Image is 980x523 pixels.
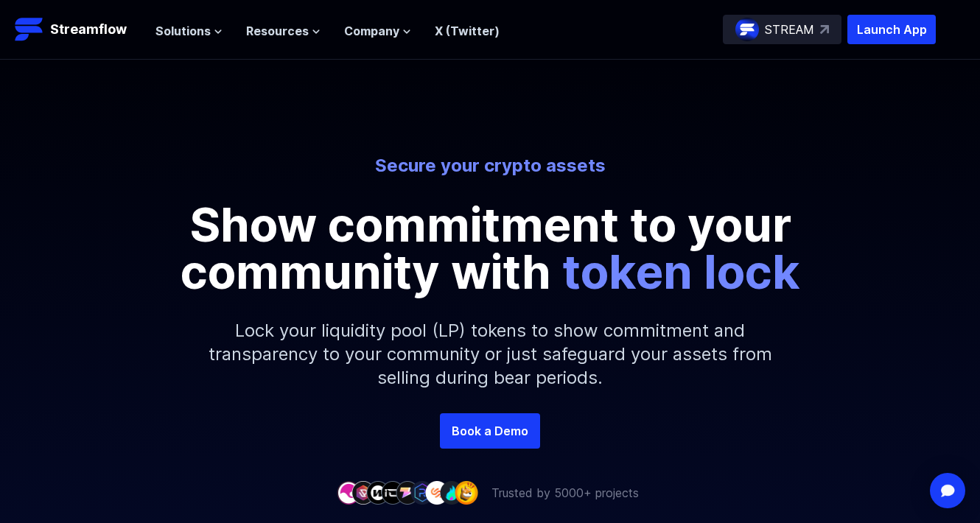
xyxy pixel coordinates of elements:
[50,19,127,40] p: Streamflow
[344,22,399,40] span: Company
[155,22,223,40] button: Solutions
[847,15,936,44] button: Launch App
[82,154,898,178] p: Secure your crypto assets
[723,15,841,44] a: STREAM
[155,22,211,40] span: Solutions
[765,21,814,38] p: STREAM
[246,22,309,40] span: Resources
[158,201,822,295] p: Show commitment to your community with
[344,22,411,40] button: Company
[562,243,800,300] span: token lock
[351,481,375,504] img: company-2
[455,481,478,504] img: company-9
[366,481,390,504] img: company-3
[435,24,500,38] a: X (Twitter)
[337,481,360,504] img: company-1
[440,481,463,504] img: company-8
[173,295,807,413] p: Lock your liquidity pool (LP) tokens to show commitment and transparency to your community or jus...
[381,481,405,504] img: company-4
[246,22,321,40] button: Resources
[15,15,44,44] img: Streamflow Logo
[410,481,434,504] img: company-6
[15,15,141,44] a: Streamflow
[735,18,759,41] img: streamflow-logo-circle.png
[425,481,449,504] img: company-7
[820,25,829,34] img: top-right-arrow.svg
[396,481,419,504] img: company-5
[491,484,639,502] p: Trusted by 5000+ projects
[440,413,540,449] a: Book a Demo
[930,473,965,508] div: Open Intercom Messenger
